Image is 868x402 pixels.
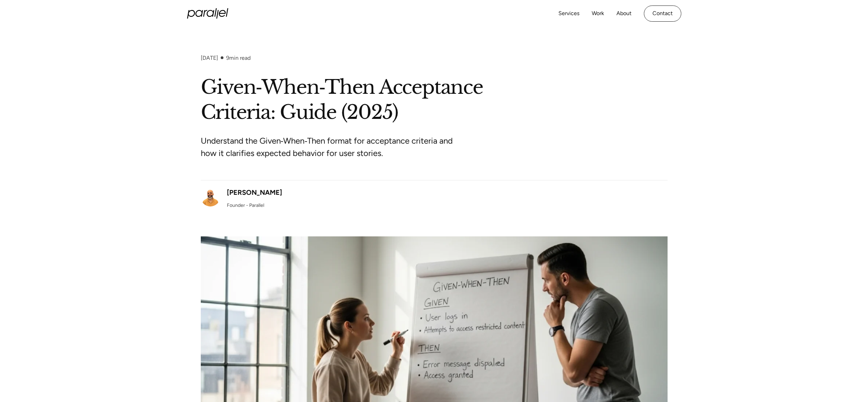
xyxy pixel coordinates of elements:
div: [DATE] [201,55,218,61]
div: [PERSON_NAME] [227,187,282,198]
img: Robin Dhanwani [201,187,220,206]
h1: Given‑When‑Then Acceptance Criteria: Guide (2025) [201,75,668,125]
a: Work [592,9,604,19]
a: home [187,8,228,19]
div: min read [226,55,251,61]
a: About [616,9,632,19]
div: Founder - Parallel [227,202,264,209]
p: Understand the Given‑When‑Then format for acceptance criteria and how it clarifies expected behav... [201,135,458,159]
span: 9 [226,55,229,61]
a: [PERSON_NAME]Founder - Parallel [201,187,282,209]
a: Services [558,9,579,19]
a: Contact [644,5,681,22]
